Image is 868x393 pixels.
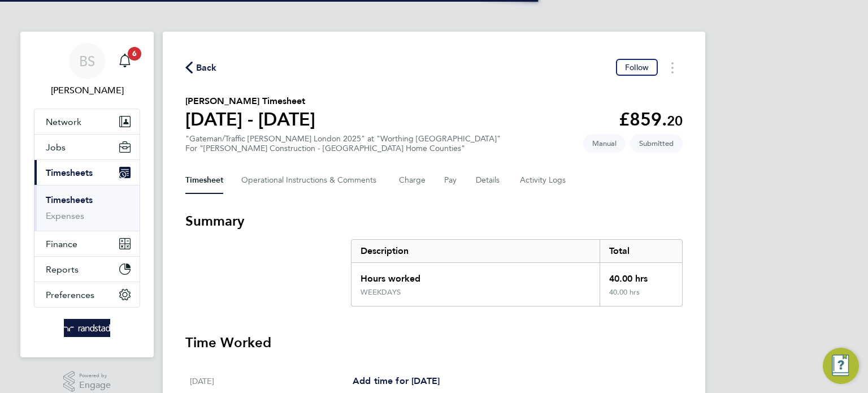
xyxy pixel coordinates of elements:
[185,94,315,108] h2: [PERSON_NAME] Timesheet
[64,319,111,337] img: randstad-logo-retina.png
[444,167,458,194] button: Pay
[20,32,154,357] nav: Main navigation
[351,240,600,262] div: Description
[351,263,600,288] div: Hours worked
[79,54,95,68] span: BS
[34,135,140,159] button: Jobs
[46,167,93,178] span: Timesheets
[196,61,217,75] span: Back
[583,134,626,153] span: This timesheet was manually created.
[619,109,683,130] app-decimal: £859.
[185,167,223,194] button: Timesheet
[185,134,501,153] div: "Gateman/Traffic [PERSON_NAME] London 2025" at "Worthing [GEOGRAPHIC_DATA]"
[667,113,683,129] span: 20
[353,375,440,386] span: Add time for [DATE]
[662,59,683,76] button: Timesheets Menu
[185,108,315,131] h1: [DATE] - [DATE]
[46,239,77,249] span: Finance
[351,239,683,306] div: Summary
[190,374,353,388] div: [DATE]
[63,371,111,392] a: Powered byEngage
[34,185,140,231] div: Timesheets
[34,282,140,307] button: Preferences
[46,142,66,153] span: Jobs
[46,290,94,300] span: Preferences
[34,319,140,337] a: Go to home page
[353,374,440,388] a: Add time for [DATE]
[46,210,84,221] a: Expenses
[34,84,140,97] span: Bradley Soan
[185,334,683,352] h3: Time Worked
[625,62,649,72] span: Follow
[616,59,658,76] button: Follow
[114,43,136,79] a: 6
[46,264,79,275] span: Reports
[241,167,381,194] button: Operational Instructions & Comments
[185,212,683,230] h3: Summary
[361,288,401,297] div: WEEKDAYS
[79,381,111,390] span: Engage
[46,195,93,205] a: Timesheets
[399,167,426,194] button: Charge
[128,47,141,61] span: 6
[34,109,140,134] button: Network
[34,257,140,282] button: Reports
[600,288,682,306] div: 40.00 hrs
[630,134,683,153] span: This timesheet is Submitted.
[34,43,140,97] a: BS[PERSON_NAME]
[476,167,502,194] button: Details
[600,240,682,262] div: Total
[520,167,567,194] button: Activity Logs
[79,371,111,381] span: Powered by
[823,348,859,384] button: Engage Resource Center
[185,61,217,75] button: Back
[185,144,501,153] div: For "[PERSON_NAME] Construction - [GEOGRAPHIC_DATA] Home Counties"
[34,231,140,256] button: Finance
[34,160,140,185] button: Timesheets
[600,263,682,288] div: 40.00 hrs
[46,116,81,127] span: Network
